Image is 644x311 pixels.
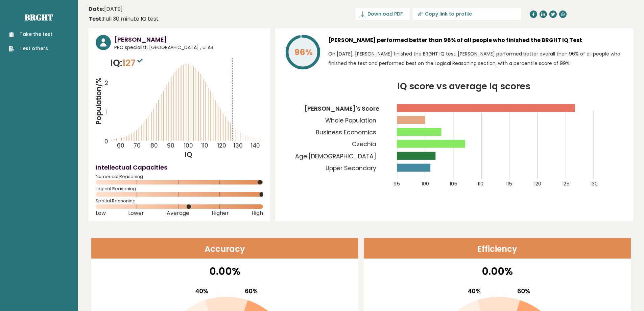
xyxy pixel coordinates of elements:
[9,31,52,38] a: Take the test
[167,141,174,150] tspan: 90
[184,141,193,150] tspan: 100
[128,212,144,215] span: Lower
[355,8,409,20] a: Download PDF
[364,238,631,259] header: Efficiency
[590,180,598,187] tspan: 130
[94,77,103,125] tspan: Population/%
[316,128,376,136] tspan: Business Economics
[368,264,626,279] p: 0.00%
[96,187,263,190] span: Logical Reasoning
[167,212,189,215] span: Average
[212,212,229,215] span: Higher
[328,35,626,46] h3: [PERSON_NAME] performed better than 96% of all people who finished the BRGHT IQ Test
[506,180,512,187] tspan: 115
[251,141,260,150] tspan: 140
[89,15,159,23] div: Full 30 minute IQ test
[295,152,376,160] tspan: Age [DEMOGRAPHIC_DATA]
[25,12,53,23] a: Brght
[96,264,354,279] p: 0.00%
[397,80,530,92] tspan: IQ score vs average Iq scores
[562,180,570,187] tspan: 125
[234,141,243,150] tspan: 130
[217,141,226,150] tspan: 120
[450,180,457,187] tspan: 105
[91,238,358,259] header: Accuracy
[110,56,144,70] p: IQ:
[114,44,263,51] span: PPC specialist, [GEOGRAPHIC_DATA] , uLAB
[294,46,313,58] tspan: 96%
[96,212,106,215] span: Low
[104,137,108,146] tspan: 0
[352,140,376,148] tspan: Czechia
[117,141,124,150] tspan: 60
[325,116,376,125] tspan: Whole Population
[9,45,52,52] a: Test others
[305,105,379,113] tspan: [PERSON_NAME]'s Score
[367,10,403,18] span: Download PDF
[105,79,108,87] tspan: 2
[201,141,208,150] tspan: 110
[252,212,263,215] span: High
[150,141,158,150] tspan: 80
[478,180,483,187] tspan: 110
[89,5,104,13] b: Date:
[122,57,144,69] span: 127
[114,35,263,44] h3: [PERSON_NAME]
[185,150,193,159] tspan: IQ
[105,108,107,116] tspan: 1
[422,180,429,187] tspan: 100
[534,180,541,187] tspan: 120
[89,5,123,13] time: [DATE]
[326,164,376,172] tspan: Upper Secondary
[96,163,263,172] h4: Intellectual Capacities
[134,141,141,150] tspan: 70
[328,49,626,68] p: On [DATE], [PERSON_NAME] finished the BRGHT IQ test. [PERSON_NAME] performed better overall than ...
[393,180,400,187] tspan: 95
[96,200,263,202] span: Spatial Reasoning
[89,15,103,23] b: Test:
[96,175,263,178] span: Numerical Reasoning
